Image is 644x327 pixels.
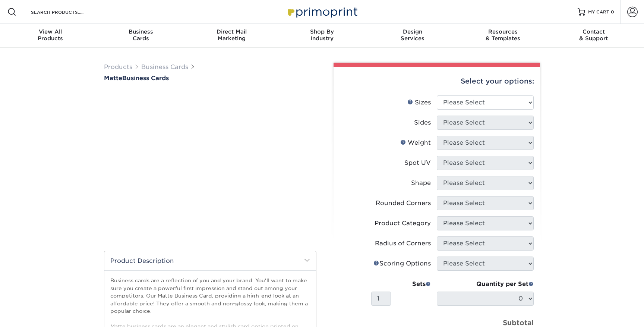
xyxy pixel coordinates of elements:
img: Business Cards 01 [164,224,182,243]
div: Sizes [407,98,431,107]
div: Spot UV [404,158,431,167]
img: Primoprint [285,4,359,20]
span: Matte [104,75,122,82]
div: Quantity per Set [437,280,534,289]
span: Shop By [277,28,367,35]
div: Products [5,28,96,42]
div: & Templates [458,28,548,42]
a: Products [104,63,132,70]
a: Direct MailMarketing [186,24,277,48]
img: Business Cards 02 [189,224,207,243]
h2: Product Description [104,251,316,270]
span: Contact [548,28,639,35]
span: View All [5,28,96,35]
div: Industry [277,28,367,42]
img: Business Cards 03 [214,224,232,243]
div: Product Category [375,219,431,228]
span: 0 [611,9,614,15]
span: Business [96,28,186,35]
a: Business Cards [141,63,188,70]
h1: Business Cards [104,75,316,82]
a: View AllProducts [5,24,96,48]
div: Services [367,28,458,42]
div: Select your options: [340,67,534,95]
div: Sets [371,280,431,289]
div: & Support [548,28,639,42]
div: Sides [414,118,431,127]
span: Design [367,28,458,35]
div: Scoring Options [373,259,431,268]
a: MatteBusiness Cards [104,75,316,82]
div: Rounded Corners [376,199,431,208]
div: Shape [411,179,431,188]
div: Cards [96,28,186,42]
a: Shop ByIndustry [277,24,367,48]
div: Marketing [186,28,277,42]
span: Direct Mail [186,28,277,35]
a: Resources& Templates [458,24,548,48]
span: Resources [458,28,548,35]
strong: Subtotal [503,318,534,327]
div: Radius of Corners [375,239,431,248]
a: BusinessCards [96,24,186,48]
a: Contact& Support [548,24,639,48]
img: Business Cards 04 [239,224,257,243]
input: SEARCH PRODUCTS..... [30,7,103,16]
span: MY CART [588,9,609,15]
div: Weight [400,138,431,147]
a: DesignServices [367,24,458,48]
